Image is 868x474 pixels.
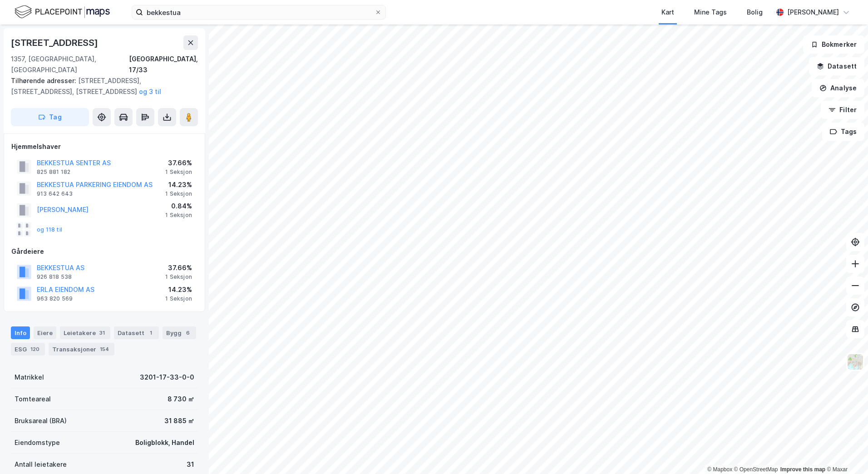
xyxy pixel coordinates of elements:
img: logo.f888ab2527a4732fd821a326f86c7f29.svg [15,4,110,20]
div: Bolig [747,7,763,18]
div: 1357, [GEOGRAPHIC_DATA], [GEOGRAPHIC_DATA] [11,54,129,75]
span: Tilhørende adresser: [11,77,78,84]
input: Søk på adresse, matrikkel, gårdeiere, leietakere eller personer [143,5,375,19]
div: [STREET_ADDRESS], [STREET_ADDRESS], [STREET_ADDRESS] [11,75,191,97]
div: Eiendomstype [15,437,60,448]
div: Eiere [34,326,56,339]
div: Mine Tags [694,7,727,18]
div: 913 642 643 [37,190,73,197]
button: Tag [11,108,89,126]
div: Boligblokk, Handel [135,437,194,448]
div: 1 Seksjon [165,190,192,197]
div: Transaksjoner [49,343,114,355]
div: 14.23% [165,179,192,190]
button: Bokmerker [803,35,864,54]
div: 963 820 569 [37,295,73,302]
div: 31 [187,459,194,470]
button: Filter [821,101,864,119]
div: 1 Seksjon [165,212,192,219]
div: Hjemmelshaver [11,141,197,152]
div: 37.66% [165,158,192,168]
div: Bygg [163,326,196,339]
div: Tomteareal [15,394,51,405]
div: Datasett [114,326,159,339]
div: 6 [183,328,192,337]
button: Tags [822,123,864,141]
a: Improve this map [780,466,825,473]
div: 1 [146,328,155,337]
div: Bruksareal (BRA) [15,415,67,426]
div: Antall leietakere [15,459,67,470]
div: 3201-17-33-0-0 [140,372,194,383]
button: Analyse [812,79,864,97]
div: Leietakere [60,326,110,339]
iframe: Chat Widget [823,430,868,474]
div: [STREET_ADDRESS] [11,35,100,50]
div: 1 Seksjon [165,168,192,176]
div: Matrikkel [15,372,44,383]
div: Kontrollprogram for chat [823,430,868,474]
a: OpenStreetMap [734,466,778,473]
div: ESG [11,343,45,355]
div: 926 818 538 [37,273,72,281]
div: 825 881 182 [37,168,70,176]
div: [GEOGRAPHIC_DATA], 17/33 [129,54,198,75]
div: 37.66% [165,262,192,273]
div: [PERSON_NAME] [787,7,839,18]
div: 1 Seksjon [165,295,192,302]
div: 14.23% [165,284,192,295]
div: Kart [661,7,674,18]
button: Datasett [809,57,864,75]
div: 154 [98,345,111,354]
div: 31 [98,328,107,337]
div: Info [11,326,30,339]
a: Mapbox [707,466,732,473]
div: 1 Seksjon [165,273,192,281]
div: Gårdeiere [11,246,197,257]
div: 31 885 ㎡ [164,415,194,426]
img: Z [847,353,864,370]
div: 120 [29,345,41,354]
div: 0.84% [165,201,192,212]
div: 8 730 ㎡ [168,394,194,405]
